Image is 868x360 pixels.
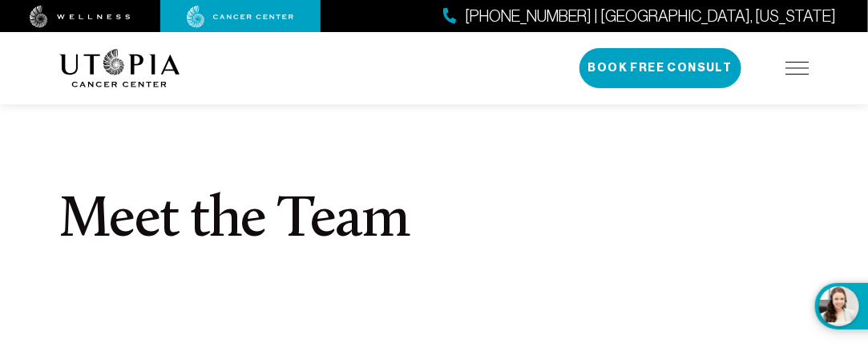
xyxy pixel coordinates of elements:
h1: Meet the Team [59,192,809,250]
img: icon-hamburger [785,62,809,75]
img: wellness [30,6,131,28]
img: logo [59,49,180,87]
img: cancer center [187,6,294,28]
a: [PHONE_NUMBER] | [GEOGRAPHIC_DATA], [US_STATE] [443,5,836,28]
span: [PHONE_NUMBER] | [GEOGRAPHIC_DATA], [US_STATE] [465,5,836,28]
button: Book Free Consult [579,48,741,88]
